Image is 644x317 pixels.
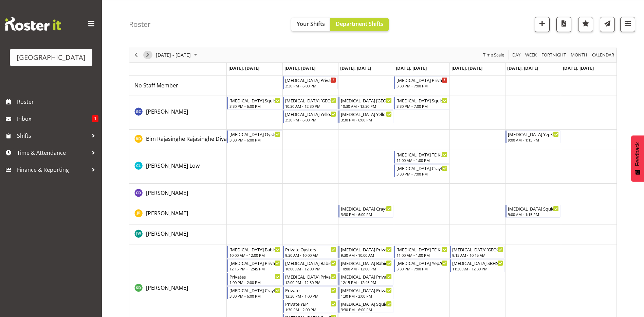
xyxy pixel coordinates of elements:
div: 3:30 PM - 7:00 PM [397,103,447,109]
div: 3:30 PM - 7:00 PM [397,266,447,271]
div: [MEDICAL_DATA] Babies [229,246,280,253]
div: 1:30 PM - 2:00 PM [285,307,336,312]
div: 9:30 AM - 10:00 AM [285,252,336,258]
div: [GEOGRAPHIC_DATA] [17,52,86,63]
div: [MEDICAL_DATA] TE KURA [397,246,447,253]
button: Your Shifts [291,18,330,31]
div: 9:15 AM - 10:15 AM [452,252,503,258]
span: Bim Rajasinghe Rajasinghe Diyawadanage [146,135,253,143]
div: [MEDICAL_DATA] Squids [229,97,280,104]
td: Caley Low resource [129,150,227,184]
div: Kaelah Dondero"s event - T3 Privates Begin From Monday, August 18, 2025 at 12:15:00 PM GMT+12:00 ... [227,259,282,272]
div: [MEDICAL_DATA] Privates [285,77,336,83]
div: Kaelah Dondero"s event - Private Oysters Begin From Tuesday, August 19, 2025 at 9:30:00 AM GMT+12... [283,246,338,258]
td: No Staff Member resource [129,76,227,96]
div: Caley Low"s event - T3 Crayfish/pvt Begin From Thursday, August 21, 2025 at 3:30:00 PM GMT+12:00 ... [394,164,449,177]
div: Argus Chay"s event - T3 ST PATRICKS SCHOOL Begin From Tuesday, August 19, 2025 at 10:30:00 AM GMT... [283,97,338,110]
div: [MEDICAL_DATA] Crayfish [341,205,392,212]
div: Kaelah Dondero"s event - T3 SBHS (boys) Begin From Friday, August 22, 2025 at 11:30:00 AM GMT+12:... [450,259,505,272]
span: Time & Attendance [17,148,88,158]
a: Bim Rajasinghe Rajasinghe Diyawadanage [146,135,253,143]
div: Kaelah Dondero"s event - T3 TISBURY SCHOOL Begin From Friday, August 22, 2025 at 9:15:00 AM GMT+1... [450,246,505,258]
div: Kaelah Dondero"s event - T3 Crayfish Begin From Monday, August 18, 2025 at 3:30:00 PM GMT+12:00 E... [227,286,282,299]
span: Department Shifts [336,20,383,28]
h4: Roster [129,20,151,28]
div: Kaelah Dondero"s event - T3 TE KURA Begin From Thursday, August 21, 2025 at 11:00:00 AM GMT+12:00... [394,246,449,258]
div: 9:00 AM - 1:15 PM [508,212,559,217]
span: Roster [17,97,98,107]
div: [MEDICAL_DATA] Squids [397,97,447,104]
button: Send a list of all shifts for the selected filtered period to all rostered employees. [600,17,615,32]
span: [PERSON_NAME] [146,230,188,237]
div: Private [285,287,336,294]
a: [PERSON_NAME] Low [146,162,200,170]
span: Time Scale [482,51,505,59]
div: 3:30 PM - 6:00 PM [341,212,392,217]
div: 3:30 PM - 6:00 PM [229,293,280,299]
button: Timeline Day [511,51,522,59]
button: Download a PDF of the roster according to the set date range. [556,17,571,32]
div: 11:30 AM - 12:30 PM [452,266,503,271]
div: Caley Low"s event - T3 TE KURA Begin From Thursday, August 21, 2025 at 11:00:00 AM GMT+12:00 Ends... [394,151,449,164]
div: 3:30 PM - 6:00 PM [285,117,336,122]
button: Add a new shift [535,17,550,32]
button: Previous [132,51,141,59]
div: [MEDICAL_DATA] Yep/Squids [508,131,559,137]
a: [PERSON_NAME] [146,189,188,197]
span: [PERSON_NAME] [146,284,188,291]
span: [DATE] - [DATE] [155,51,191,59]
div: 11:00 AM - 1:00 PM [397,157,447,163]
div: 10:00 AM - 12:00 PM [285,266,336,271]
div: Argus Chay"s event - T3 Squids Begin From Thursday, August 21, 2025 at 3:30:00 PM GMT+12:00 Ends ... [394,97,449,110]
span: [DATE], [DATE] [563,65,594,71]
button: Filter Shifts [620,17,635,32]
span: [DATE], [DATE] [228,65,259,71]
div: 10:30 AM - 12:30 PM [341,103,392,109]
div: August 18 - 24, 2025 [153,48,201,62]
div: 10:00 AM - 12:00 PM [341,266,392,271]
div: [MEDICAL_DATA] Private YEP [341,287,392,294]
div: 9:30 AM - 10:00 AM [341,252,392,258]
span: Shifts [17,131,88,141]
div: [MEDICAL_DATA] SBHS (boys) [452,260,503,266]
span: 1 [92,115,98,122]
div: Argus Chay"s event - T3 ST PATRICKS SCHOOL Begin From Wednesday, August 20, 2025 at 10:30:00 AM G... [338,97,393,110]
div: Argus Chay"s event - T3 Squids Begin From Monday, August 18, 2025 at 3:30:00 PM GMT+12:00 Ends At... [227,97,282,110]
div: 10:00 AM - 12:00 PM [229,252,280,258]
div: Kaelah Dondero"s event - T3 Babies Begin From Monday, August 18, 2025 at 10:00:00 AM GMT+12:00 En... [227,246,282,258]
div: 3:30 PM - 6:00 PM [229,137,280,143]
div: Kaelah Dondero"s event - T3 Yep/Cray Begin From Thursday, August 21, 2025 at 3:30:00 PM GMT+12:00... [394,259,449,272]
span: No Staff Member [134,82,178,89]
a: [PERSON_NAME] [146,107,188,116]
button: August 2025 [155,51,200,59]
div: [MEDICAL_DATA] Oyster/Pvt [229,131,280,137]
span: [DATE], [DATE] [340,65,371,71]
div: Argus Chay"s event - T3 Yellow Eyed Penguins Begin From Wednesday, August 20, 2025 at 3:30:00 PM ... [338,110,393,123]
a: [PERSON_NAME] [146,209,188,217]
div: 12:15 PM - 12:45 PM [341,280,392,285]
span: [DATE], [DATE] [507,65,538,71]
div: 3:30 PM - 6:00 PM [285,83,336,88]
div: 1:00 PM - 2:00 PM [229,280,280,285]
div: 3:30 PM - 6:00 PM [341,307,392,312]
td: Ceara Dennison resource [129,184,227,204]
div: No Staff Member"s event - T3 Privates Begin From Thursday, August 21, 2025 at 3:30:00 PM GMT+12:0... [394,76,449,89]
div: Kaelah Dondero"s event - Private Begin From Tuesday, August 19, 2025 at 12:30:00 PM GMT+12:00 End... [283,286,338,299]
div: Privates [229,273,280,280]
div: 9:00 AM - 1:15 PM [508,137,559,143]
div: [MEDICAL_DATA] [GEOGRAPHIC_DATA] [285,97,336,104]
td: Bim Rajasinghe Rajasinghe Diyawadanage resource [129,130,227,150]
div: Jasika Rohloff"s event - T3 Crayfish Begin From Wednesday, August 20, 2025 at 3:30:00 PM GMT+12:0... [338,205,393,218]
div: Kaelah Dondero"s event - T3 Private Begin From Wednesday, August 20, 2025 at 9:30:00 AM GMT+12:00... [338,246,393,258]
div: [MEDICAL_DATA] Yellow Eyed Penguins [285,111,336,117]
span: Your Shifts [297,20,325,28]
button: Time Scale [482,51,505,59]
div: [MEDICAL_DATA] Crayfish/pvt [397,165,447,171]
span: [DATE], [DATE] [452,65,482,71]
div: No Staff Member"s event - T3 Privates Begin From Tuesday, August 19, 2025 at 3:30:00 PM GMT+12:00... [283,76,338,89]
span: [DATE], [DATE] [284,65,315,71]
div: Private Oysters [285,246,336,253]
span: Day [512,51,521,59]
